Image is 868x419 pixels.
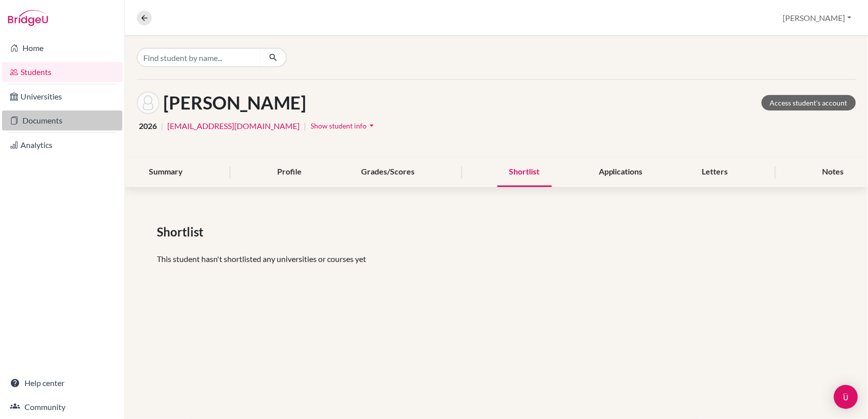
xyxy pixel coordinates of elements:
[367,120,377,130] i: arrow_drop_down
[311,121,367,130] span: Show student info
[266,157,314,187] div: Profile
[139,120,157,132] span: 2026
[690,157,740,187] div: Letters
[349,157,427,187] div: Grades/Scores
[167,120,300,132] a: [EMAIL_ADDRESS][DOMAIN_NAME]
[137,157,195,187] div: Summary
[2,135,122,155] a: Analytics
[304,120,306,132] span: |
[811,157,856,187] div: Notes
[161,120,163,132] span: |
[157,253,836,265] p: This student hasn't shortlisted any universities or courses yet
[2,86,122,106] a: Universities
[2,373,122,393] a: Help center
[137,48,261,67] input: Find student by name...
[779,8,856,27] button: [PERSON_NAME]
[137,91,159,114] img: Aaryan JHA's avatar
[2,397,122,417] a: Community
[8,10,48,26] img: Bridge-U
[310,118,377,133] button: Show student infoarrow_drop_down
[497,157,552,187] div: Shortlist
[157,223,207,241] span: Shortlist
[587,157,655,187] div: Applications
[163,92,306,113] h1: [PERSON_NAME]
[834,385,858,409] div: Open Intercom Messenger
[2,110,122,130] a: Documents
[2,38,122,58] a: Home
[762,95,856,110] a: Access student's account
[2,62,122,82] a: Students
